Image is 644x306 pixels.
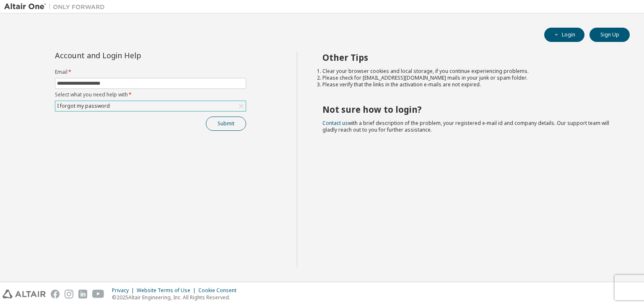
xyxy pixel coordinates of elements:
li: Clear your browser cookies and local storage, if you continue experiencing problems. [322,68,615,75]
img: linkedin.svg [78,290,87,298]
div: Website Terms of Use [137,287,198,294]
img: altair_logo.svg [3,290,46,298]
div: Cookie Consent [198,287,241,294]
li: Please check for [EMAIL_ADDRESS][DOMAIN_NAME] mails in your junk or spam folder. [322,75,615,81]
div: Account and Login Help [55,52,208,59]
div: I forgot my password [56,101,111,111]
li: Please verify that the links in the activation e-mails are not expired. [322,81,615,88]
label: Select what you need help with [55,91,246,98]
img: instagram.svg [65,290,73,298]
img: youtube.svg [92,290,104,298]
span: with a brief description of the problem, your registered e-mail id and company details. Our suppo... [322,119,609,133]
p: © 2025 Altair Engineering, Inc. All Rights Reserved. [112,294,241,301]
img: Altair One [4,3,109,11]
h2: Not sure how to login? [322,104,615,115]
img: facebook.svg [51,290,60,298]
label: Email [55,69,246,75]
h2: Other Tips [322,52,615,63]
div: Privacy [112,287,137,294]
button: Sign Up [589,28,630,42]
button: Login [544,28,584,42]
a: Contact us [322,119,348,127]
button: Submit [206,117,246,131]
div: I forgot my password [55,101,246,111]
